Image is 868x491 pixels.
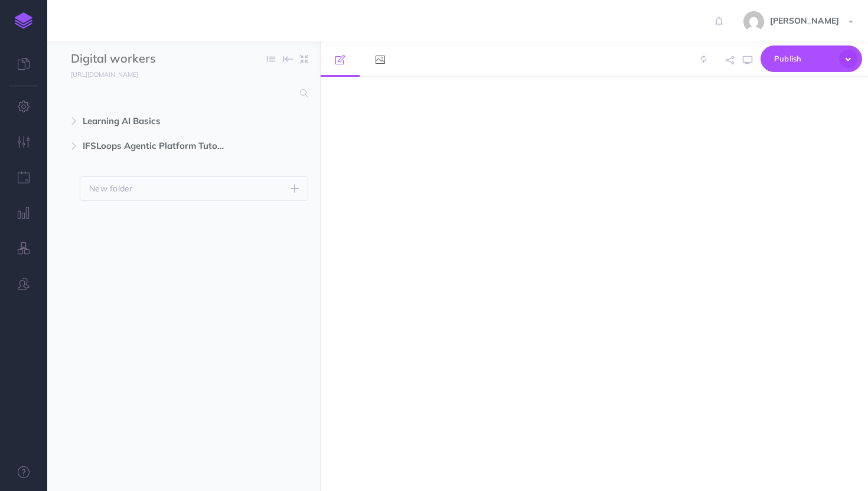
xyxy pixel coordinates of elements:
[83,114,234,128] span: Learning AI Basics
[80,176,308,201] button: New folder
[71,70,138,79] small: [URL][DOMAIN_NAME]
[764,15,845,26] span: [PERSON_NAME]
[71,50,210,68] input: Documentation Name
[774,50,833,68] span: Publish
[71,83,293,104] input: Search
[89,182,133,195] p: New folder
[47,68,150,80] a: [URL][DOMAIN_NAME]
[761,45,862,72] button: Publish
[83,139,234,153] span: IFSLoops Agentic Platform Tutorials
[15,12,32,29] img: logo-mark.svg
[743,11,764,32] img: 58e60416af45c89b35c9d831f570759b.jpg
